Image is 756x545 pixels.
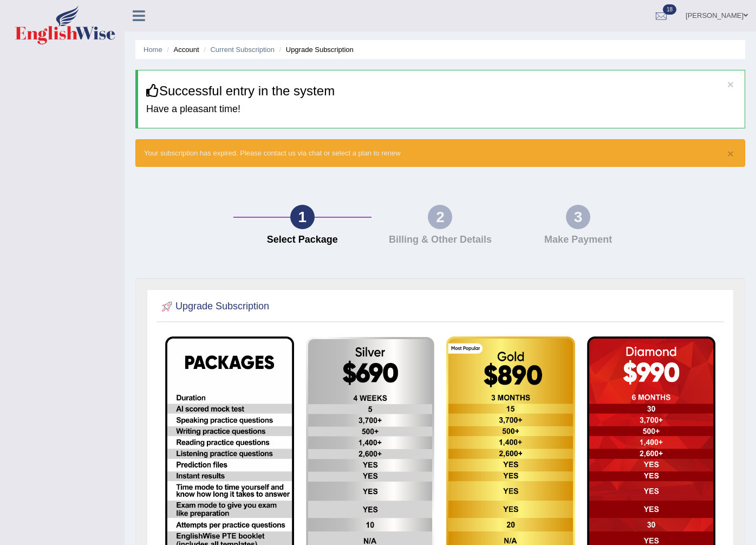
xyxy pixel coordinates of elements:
[239,235,366,245] h4: Select Package
[663,4,676,15] span: 18
[159,299,269,315] h2: Upgrade Subscription
[146,104,737,115] h4: Have a pleasant time!
[277,44,354,55] li: Upgrade Subscription
[290,205,315,229] div: 1
[146,84,737,98] h3: Successful entry in the system
[566,205,590,229] div: 3
[144,46,162,54] a: Home
[727,79,734,90] button: ×
[135,139,745,167] div: Your subscription has expired. Please contact us via chat or select a plan to renew
[428,205,452,229] div: 2
[164,44,199,55] li: Account
[377,235,504,245] h4: Billing & Other Details
[210,46,275,54] a: Current Subscription
[514,235,642,245] h4: Make Payment
[727,148,734,159] button: ×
